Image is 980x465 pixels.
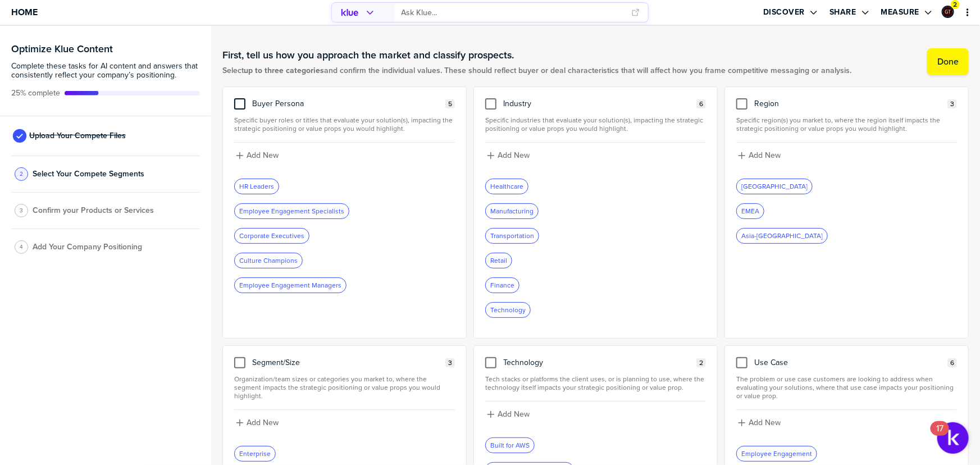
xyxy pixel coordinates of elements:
button: Open Resource Center, 17 new notifications [937,422,969,454]
label: Discover [763,7,805,17]
label: Done [937,56,959,67]
label: Add New [498,151,530,161]
span: Specific region(s) you market to, where the region itself impacts the strategic positioning or va... [736,116,957,133]
span: Buyer Persona [252,99,304,108]
span: 3 [448,359,452,367]
a: Edit Profile [941,4,955,19]
span: Organization/team sizes or categories you market to, where the segment impacts the strategic posi... [234,375,455,400]
label: Add New [749,418,781,428]
button: Add New [234,149,455,162]
button: Done [927,48,969,75]
span: Specific buyer roles or titles that evaluate your solution(s), impacting the strategic positionin... [234,116,455,133]
span: 2 [20,170,23,178]
span: Select Your Compete Segments [33,170,144,179]
span: 2 [699,359,703,367]
div: 17 [936,428,943,443]
span: Add Your Company Positioning [33,243,142,252]
label: Measure [881,7,920,17]
strong: up to three categories [244,65,324,76]
input: Ask Klue... [402,3,625,22]
span: Select and confirm the individual values. These should reflect buyer or deal characteristics that... [222,66,851,75]
span: Active [11,89,60,98]
img: ee1355cada6433fc92aa15fbfe4afd43-sml.png [943,7,953,17]
span: Complete these tasks for AI content and answers that consistently reflect your company’s position... [11,62,200,80]
span: The problem or use case customers are looking to address when evaluating your solutions, where th... [736,375,957,400]
span: 5 [448,100,452,108]
label: Add New [749,151,781,161]
span: Technology [503,358,543,367]
span: 3 [20,206,23,215]
span: Segment/Size [252,358,300,367]
span: 6 [950,359,954,367]
span: Use Case [754,358,788,367]
button: Add New [485,408,706,421]
label: Add New [247,418,279,428]
label: Add New [498,409,530,420]
button: Add New [736,149,957,162]
div: Graham Tutti [942,6,954,18]
span: 6 [699,100,703,108]
label: Add New [247,151,279,161]
span: Confirm your Products or Services [33,206,154,215]
button: Add New [234,417,455,429]
h3: Optimize Klue Content [11,44,200,54]
h1: First, tell us how you approach the market and classify prospects. [222,48,851,62]
span: Specific industries that evaluate your solution(s), impacting the strategic positioning or value ... [485,116,706,133]
span: Tech stacks or platforms the client uses, or is planning to use, where the technology itself impa... [485,375,706,392]
label: Share [829,7,856,17]
span: 2 [954,1,958,9]
span: 4 [20,243,23,251]
span: Region [754,99,779,108]
span: Upload Your Compete Files [29,131,126,140]
span: Home [11,7,38,17]
button: Add New [485,149,706,162]
span: Industry [503,99,531,108]
span: 3 [950,100,954,108]
button: Add New [736,417,957,429]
